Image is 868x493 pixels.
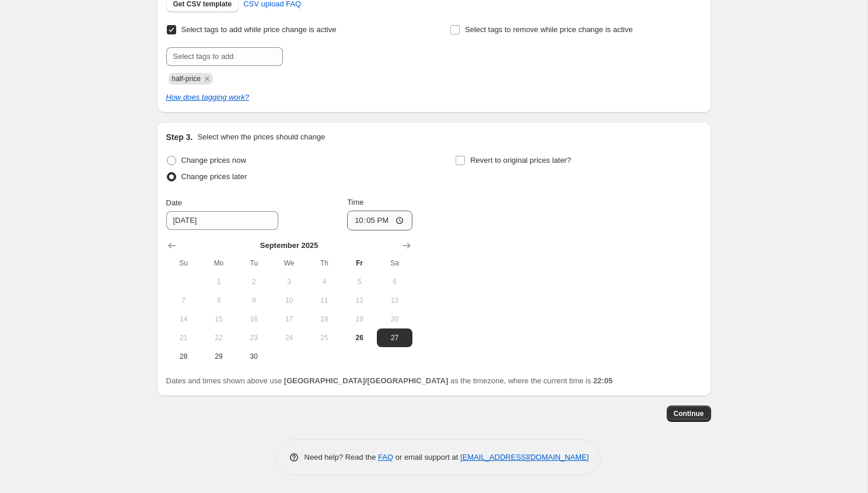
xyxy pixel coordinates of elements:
span: 30 [241,352,267,361]
button: Tuesday September 16 2025 [236,310,271,328]
button: Thursday September 18 2025 [307,310,342,328]
span: Fr [346,258,372,268]
button: Monday September 15 2025 [201,310,236,328]
span: 26 [346,333,372,342]
button: Wednesday September 10 2025 [271,291,306,310]
button: Monday September 29 2025 [201,347,236,366]
span: 17 [276,314,302,324]
button: Friday September 19 2025 [342,310,377,328]
span: 4 [311,277,337,286]
span: Change prices later [181,172,247,181]
span: 12 [346,296,372,305]
span: 18 [311,314,337,324]
button: Wednesday September 17 2025 [271,310,306,328]
span: Revert to original prices later? [470,156,571,165]
span: 16 [241,314,267,324]
button: Thursday September 4 2025 [307,272,342,291]
span: Dates and times shown above use as the timezone, where the current time is [166,376,613,385]
span: 10 [276,296,302,305]
span: 29 [206,352,232,361]
span: Th [311,258,337,268]
span: 13 [381,296,407,305]
th: Monday [201,254,236,272]
span: 23 [241,333,267,342]
th: Sunday [166,254,201,272]
span: half-price [172,75,201,83]
span: 24 [276,333,302,342]
button: Tuesday September 23 2025 [236,328,271,347]
button: Friday September 5 2025 [342,272,377,291]
button: Saturday September 27 2025 [377,328,412,347]
th: Friday [342,254,377,272]
span: 9 [241,296,267,305]
span: 2 [241,277,267,286]
th: Thursday [307,254,342,272]
h2: Step 3. [166,131,193,143]
button: Tuesday September 30 2025 [236,347,271,366]
button: Saturday September 20 2025 [377,310,412,328]
button: Saturday September 13 2025 [377,291,412,310]
button: Thursday September 11 2025 [307,291,342,310]
input: Select tags to add [166,47,283,66]
span: Mo [206,258,232,268]
span: 7 [171,296,197,305]
button: Saturday September 6 2025 [377,272,412,291]
span: 5 [346,277,372,286]
button: Sunday September 14 2025 [166,310,201,328]
span: 8 [206,296,232,305]
span: 20 [381,314,407,324]
a: FAQ [378,453,393,461]
span: Date [166,198,182,207]
button: Sunday September 7 2025 [166,291,201,310]
input: 9/26/2025 [166,211,278,230]
span: Tu [241,258,267,268]
th: Tuesday [236,254,271,272]
span: 6 [381,277,407,286]
button: Monday September 22 2025 [201,328,236,347]
button: Wednesday September 24 2025 [271,328,306,347]
span: Time [347,198,363,207]
p: Select when the prices should change [197,131,325,143]
span: or email support at [393,453,460,461]
span: We [276,258,302,268]
button: Show previous month, August 2025 [164,237,180,254]
button: Tuesday September 2 2025 [236,272,271,291]
span: 28 [171,352,197,361]
input: 12:00 [347,211,412,230]
span: 3 [276,277,302,286]
button: Friday September 12 2025 [342,291,377,310]
span: Su [171,258,197,268]
span: 14 [171,314,197,324]
button: Today Friday September 26 2025 [342,328,377,347]
b: 22:05 [593,376,612,385]
span: 11 [311,296,337,305]
button: Monday September 8 2025 [201,291,236,310]
span: 21 [171,333,197,342]
span: Select tags to add while price change is active [181,25,337,34]
span: 15 [206,314,232,324]
button: Sunday September 28 2025 [166,347,201,366]
span: 1 [206,277,232,286]
a: How does tagging work? [166,93,249,102]
button: Tuesday September 9 2025 [236,291,271,310]
button: Monday September 1 2025 [201,272,236,291]
th: Wednesday [271,254,306,272]
button: Thursday September 25 2025 [307,328,342,347]
button: Sunday September 21 2025 [166,328,201,347]
button: Continue [667,405,711,422]
th: Saturday [377,254,412,272]
a: [EMAIL_ADDRESS][DOMAIN_NAME] [460,453,589,461]
span: Select tags to remove while price change is active [465,25,633,34]
span: 25 [311,333,337,342]
span: 22 [206,333,232,342]
button: Show next month, October 2025 [398,237,415,254]
button: Remove half-price [202,74,212,84]
span: 19 [346,314,372,324]
span: Change prices now [181,156,246,165]
span: 27 [381,333,407,342]
span: Sa [381,258,407,268]
span: Continue [674,409,704,418]
button: Wednesday September 3 2025 [271,272,306,291]
b: [GEOGRAPHIC_DATA]/[GEOGRAPHIC_DATA] [284,376,448,385]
